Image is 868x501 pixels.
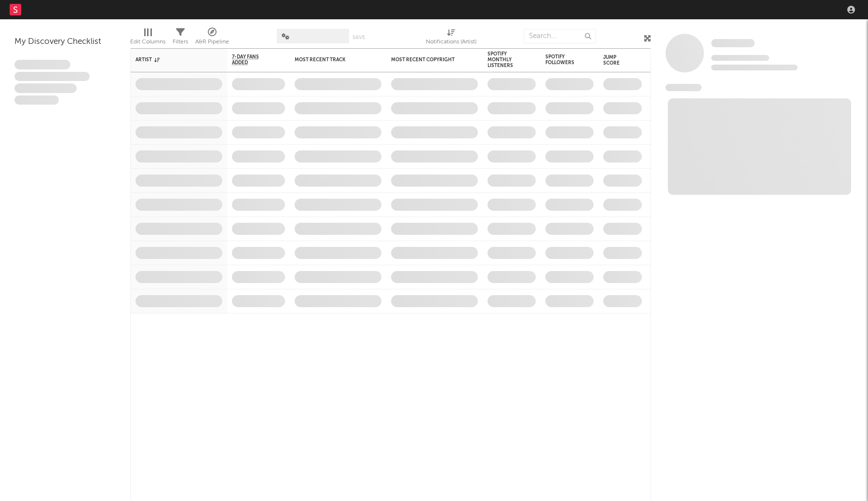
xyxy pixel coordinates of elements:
div: Spotify Monthly Listeners [488,51,521,68]
div: Notifications (Artist) [426,24,476,52]
div: Notifications (Artist) [426,36,476,48]
button: Save [353,35,365,40]
span: 0 fans last week [711,65,798,70]
span: Praesent ac interdum [14,83,77,93]
span: Integer aliquet in purus et [14,72,90,81]
div: Edit Columns [130,24,165,52]
input: Search... [524,29,596,43]
span: Some Artist [711,39,755,47]
div: Most Recent Track [295,57,367,63]
div: Filters [173,24,188,52]
div: Jump Score [603,54,627,66]
span: Lorem ipsum dolor [14,60,70,69]
div: A&R Pipeline [195,36,229,48]
span: News Feed [665,84,702,91]
span: Aliquam viverra [14,95,59,105]
div: Edit Columns [130,36,165,48]
div: Artist [136,57,208,63]
div: My Discovery Checklist [14,36,116,48]
div: Spotify Followers [545,54,579,66]
span: 7-Day Fans Added [232,54,271,66]
div: Filters [173,36,188,48]
div: Most Recent Copyright [391,57,463,63]
span: Tracking Since: [DATE] [711,55,769,61]
a: Some Artist [711,39,755,48]
div: A&R Pipeline [195,24,229,52]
